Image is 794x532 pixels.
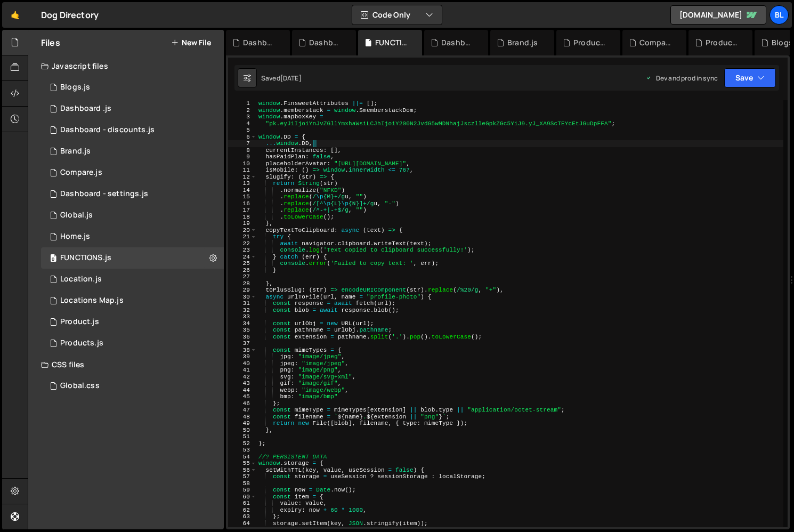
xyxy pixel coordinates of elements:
div: 30 [228,294,257,301]
div: 16220/46559.js [41,98,224,119]
div: 16220/44324.js [41,333,224,354]
div: 2 [228,107,257,114]
div: Brand.js [60,147,91,156]
div: 16220/43681.js [41,205,224,226]
div: Blogs.js [60,83,90,92]
div: 9 [228,154,257,160]
div: 51 [228,433,257,440]
div: 56 [228,467,257,474]
div: 41 [228,367,257,374]
: 16220/43679.js [41,269,224,290]
div: 36 [228,334,257,341]
div: 50 [228,427,257,434]
div: 31 [228,300,257,307]
div: [DATE] [280,74,302,83]
div: Products.js [706,37,740,48]
div: 42 [228,374,257,381]
div: 33 [228,313,257,320]
div: 16220/43682.css [41,375,224,397]
div: 16220/44394.js [41,141,224,162]
div: Home.js [60,232,90,241]
div: 40 [228,360,257,367]
div: 18 [228,214,257,221]
div: Product.js [60,317,99,327]
div: 14 [228,187,257,194]
div: 47 [228,407,257,414]
span: 0 [50,255,56,263]
button: Save [724,68,776,87]
div: 49 [228,420,257,427]
div: 52 [228,440,257,447]
div: 28 [228,280,257,287]
div: 16220/44319.js [41,226,224,247]
div: 5 [228,127,257,134]
div: 61 [228,500,257,507]
div: Compare.js [639,37,674,48]
div: 25 [228,260,257,267]
div: 6 [228,134,257,141]
div: 55 [228,460,257,467]
div: 16220/43680.js [41,290,224,311]
div: 34 [228,320,257,327]
div: 43 [228,380,257,387]
div: Global.js [60,211,93,220]
div: Product.js [573,37,607,48]
h2: Files [41,37,60,49]
div: 8 [228,147,257,154]
div: 19 [228,220,257,227]
div: 3 [228,114,257,120]
div: Location.js [60,275,102,284]
div: 16220/44476.js [41,183,224,205]
div: 16220/44328.js [41,162,224,183]
button: New File [171,38,211,47]
div: 13 [228,180,257,187]
div: 1 [228,100,257,107]
div: 29 [228,287,257,294]
div: 37 [228,340,257,347]
div: 32 [228,307,257,314]
div: 45 [228,393,257,400]
div: 15 [228,194,257,200]
div: 35 [228,327,257,334]
div: 17 [228,207,257,214]
div: 53 [228,447,257,454]
div: 21 [228,233,257,240]
div: Dashboard .js [309,37,343,48]
div: 62 [228,507,257,514]
div: FUNCTIONS.js [60,253,111,263]
div: 24 [228,254,257,261]
div: 22 [228,240,257,247]
div: FUNCTIONS.js [375,37,409,48]
div: 12 [228,174,257,181]
div: 7 [228,140,257,147]
button: Code Only [352,5,442,25]
div: 57 [228,473,257,480]
div: 38 [228,347,257,354]
div: 64 [228,520,257,527]
div: Dashboard - discounts.js [243,37,277,48]
div: Locations Map.js [60,296,124,305]
div: 16220/44393.js [41,311,224,333]
div: 39 [228,353,257,360]
div: CSS files [28,354,224,375]
div: 60 [228,494,257,501]
a: 🤙 [2,2,28,28]
div: Dashboard - discounts.js [60,125,155,135]
div: 48 [228,414,257,421]
div: Dog Directory [41,9,99,21]
div: 27 [228,273,257,280]
div: 16220/44321.js [41,77,224,98]
div: 20 [228,227,257,234]
div: 4 [228,120,257,127]
div: 54 [228,454,257,461]
div: 10 [228,160,257,167]
div: Global.css [60,381,100,391]
div: 16 [228,200,257,207]
div: Dashboard .js [60,104,111,114]
div: Products.js [60,338,103,348]
div: Dashboard - settings.js [60,189,148,199]
div: Compare.js [60,168,102,178]
div: 26 [228,267,257,274]
a: Bl [769,5,789,25]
